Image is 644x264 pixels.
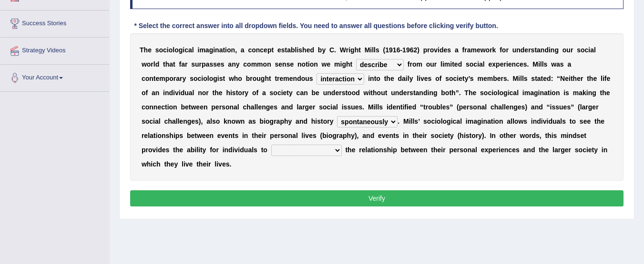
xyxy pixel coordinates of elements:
[253,75,257,82] b: o
[176,75,180,82] b: a
[195,60,199,68] b: u
[566,46,571,54] b: u
[454,60,458,68] b: e
[173,60,175,68] b: t
[209,75,214,82] b: o
[198,75,202,82] b: c
[286,60,290,68] b: s
[588,46,590,54] b: i
[496,60,500,68] b: p
[247,60,251,68] b: o
[402,46,406,54] b: 1
[297,60,302,68] b: n
[497,75,501,82] b: e
[194,75,198,82] b: o
[430,46,434,54] b: o
[140,46,144,54] b: T
[340,60,342,68] b: i
[430,60,434,68] b: u
[409,75,413,82] b: y
[406,46,410,54] b: 9
[541,75,543,82] b: t
[470,60,474,68] b: o
[179,46,183,54] b: g
[199,46,205,54] b: m
[384,75,387,82] b: t
[180,75,182,82] b: r
[560,60,564,68] b: s
[252,46,256,54] b: o
[424,75,428,82] b: e
[246,75,250,82] b: b
[479,60,483,68] b: a
[444,60,450,68] b: m
[501,75,503,82] b: r
[281,46,285,54] b: s
[470,46,476,54] b: m
[277,75,279,82] b: r
[346,60,350,68] b: h
[295,46,297,54] b: l
[153,75,156,82] b: t
[282,60,286,68] b: n
[408,75,409,82] b: l
[0,10,109,34] a: Success Stories
[365,46,370,54] b: M
[467,46,471,54] b: a
[594,46,596,54] b: l
[477,60,479,68] b: i
[229,75,234,82] b: w
[426,60,430,68] b: o
[419,75,420,82] b: i
[185,60,187,68] b: r
[302,46,307,54] b: h
[213,46,215,54] b: i
[159,46,164,54] b: o
[142,60,147,68] b: w
[215,46,219,54] b: n
[549,46,551,54] b: i
[302,60,306,68] b: o
[562,46,567,54] b: o
[370,75,374,82] b: n
[376,75,380,82] b: o
[350,60,353,68] b: t
[492,46,496,54] b: k
[275,75,277,82] b: t
[206,60,210,68] b: a
[440,46,444,54] b: d
[267,60,271,68] b: n
[435,75,440,82] b: o
[322,60,327,68] b: w
[234,75,238,82] b: h
[544,60,548,68] b: s
[227,46,231,54] b: o
[540,60,542,68] b: l
[202,60,206,68] b: p
[409,60,412,68] b: r
[493,75,497,82] b: b
[209,60,213,68] b: s
[537,46,541,54] b: a
[551,46,555,54] b: n
[183,75,186,82] b: y
[169,46,173,54] b: o
[465,75,469,82] b: y
[434,60,437,68] b: r
[290,60,294,68] b: e
[148,46,152,54] b: e
[293,75,297,82] b: n
[310,46,314,54] b: d
[440,60,442,68] b: l
[398,75,402,82] b: d
[327,60,330,68] b: e
[416,60,422,68] b: m
[520,60,523,68] b: e
[183,46,184,54] b: i
[537,75,541,82] b: a
[289,75,293,82] b: e
[551,75,553,82] b: :
[521,46,525,54] b: d
[277,46,281,54] b: e
[309,75,313,82] b: s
